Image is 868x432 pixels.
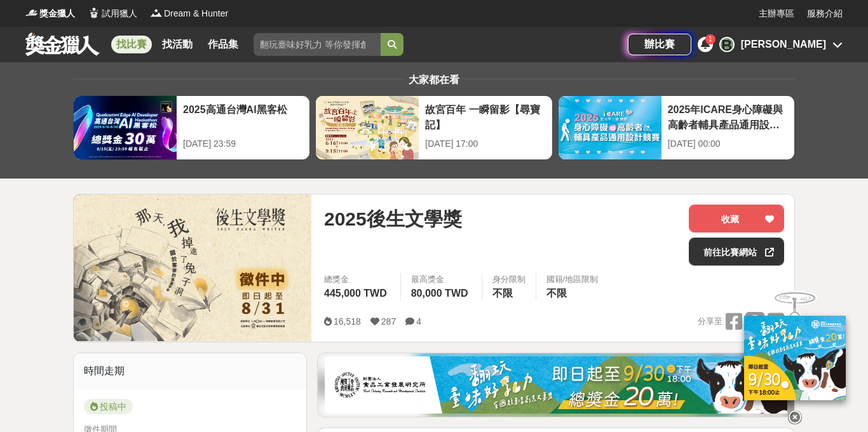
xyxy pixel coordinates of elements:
a: 主辦專區 [759,7,794,20]
span: 分享至 [698,312,722,331]
div: 身分限制 [492,273,526,286]
img: ff197300-f8ee-455f-a0ae-06a3645bc375.jpg [744,314,846,398]
span: Dream & Hunter [164,7,228,20]
a: 找比賽 [111,36,152,53]
span: 大家都在看 [405,74,463,85]
span: 445,000 TWD [324,288,387,299]
span: 2025後生文學獎 [324,205,462,233]
div: [DATE] 00:00 [668,137,788,151]
img: Logo [150,6,163,19]
span: 80,000 TWD [411,288,468,299]
a: Logo獎金獵人 [25,7,75,20]
button: 收藏 [689,205,784,233]
div: [DATE] 23:59 [183,137,303,151]
span: 獎金獵人 [39,7,75,20]
a: 2025高通台灣AI黑客松[DATE] 23:59 [73,95,310,160]
div: [PERSON_NAME] [741,37,826,52]
input: 翻玩臺味好乳力 等你發揮創意！ [254,33,381,56]
div: 2025高通台灣AI黑客松 [183,102,303,131]
a: 服務介紹 [807,7,843,20]
span: 不限 [546,288,567,299]
span: 1 [709,36,712,43]
span: 4 [416,316,421,327]
img: Cover Image [74,194,311,341]
div: 故宮百年 一瞬留影【尋寶記】 [425,102,545,131]
a: 2025年ICARE身心障礙與高齡者輔具產品通用設計競賽[DATE] 00:00 [558,95,795,160]
div: 時間走期 [74,353,306,389]
a: Logo試用獵人 [88,7,137,20]
span: 總獎金 [324,273,390,286]
img: Logo [88,6,100,19]
div: 國籍/地區限制 [546,273,599,286]
a: 前往比賽網站 [689,238,784,266]
span: 16,518 [334,316,361,327]
img: b0ef2173-5a9d-47ad-b0e3-de335e335c0a.jpg [325,356,787,414]
span: 不限 [492,288,513,299]
a: 作品集 [203,36,243,53]
div: B [719,37,735,52]
a: 辦比賽 [628,34,691,55]
a: 找活動 [157,36,198,53]
span: 投稿中 [84,399,133,414]
a: 故宮百年 一瞬留影【尋寶記】[DATE] 17:00 [315,95,552,160]
img: Logo [25,6,38,19]
div: 2025年ICARE身心障礙與高齡者輔具產品通用設計競賽 [668,102,788,131]
div: [DATE] 17:00 [425,137,545,151]
a: LogoDream & Hunter [150,7,228,20]
span: 試用獵人 [102,7,137,20]
span: 最高獎金 [411,273,471,286]
span: 287 [381,316,396,327]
